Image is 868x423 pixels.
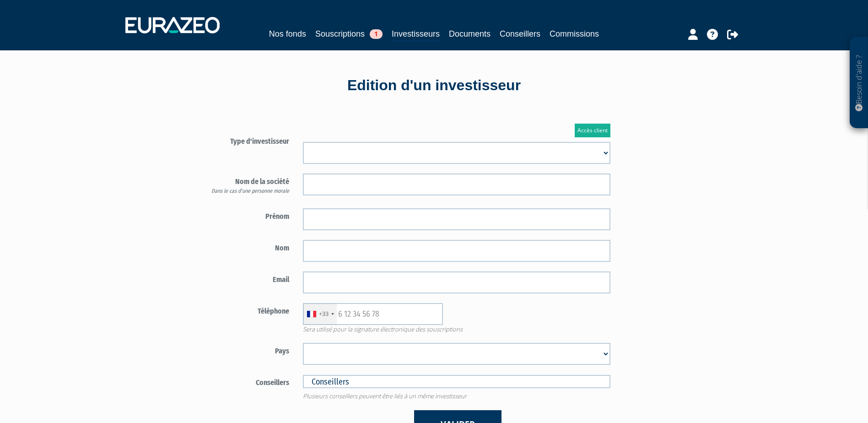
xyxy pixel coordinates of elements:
a: Commissions [550,27,599,40]
label: Nom [189,240,297,254]
span: Sera utilisé pour la signature électronique des souscriptions [296,325,617,334]
label: Prénom [189,208,297,222]
a: Accès client [575,124,610,137]
span: Plusieurs conseillers peuvent être liés à un même investisseur [296,392,617,401]
label: Pays [189,343,297,357]
a: Souscriptions1 [315,27,383,40]
div: Edition d'un investisseur [173,75,695,96]
p: Besoin d'aide ? [854,42,864,124]
input: 6 12 34 56 78 [303,303,443,325]
label: Nom de la société [189,174,297,195]
label: Téléphone [189,303,297,317]
label: Type d'investisseur [189,133,297,147]
img: 1732889491-logotype_eurazeo_blanc_rvb.png [125,17,220,33]
span: 1 [370,29,383,39]
a: Investisseurs [392,27,440,42]
a: Documents [449,27,491,40]
label: Email [189,271,297,285]
label: Conseillers [189,374,297,388]
a: Conseillers [500,27,540,40]
a: Nos fonds [269,27,306,40]
div: France: +33 [303,304,337,325]
div: Dans le cas d’une personne morale [196,187,290,195]
div: +33 [319,309,329,318]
